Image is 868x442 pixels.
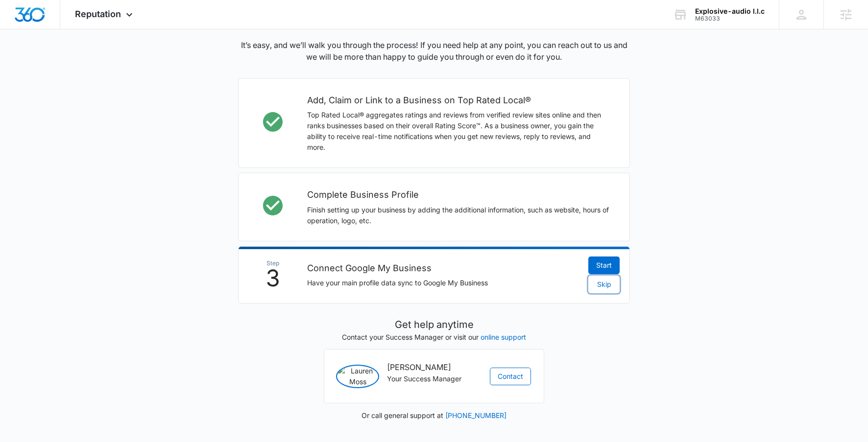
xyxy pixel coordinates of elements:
h2: Connect Google My Business [307,261,579,275]
h5: Get help anytime [324,317,544,332]
div: account name [695,7,765,15]
span: Reputation [75,9,121,19]
div: 3 [248,260,297,289]
img: Lauren Moss [336,365,379,388]
h6: [PERSON_NAME] [387,361,481,373]
p: Top Rated Local® aggregates ratings and reviews from verified review sites online and then ranks ... [307,110,610,153]
button: Contact [490,368,531,385]
p: Have your main profile data sync to Google My Business [307,278,579,288]
span: Contact [498,371,523,382]
p: Your Success Manager [387,373,481,384]
p: Or call general support at [324,410,544,420]
p: Contact your Success Manager or visit our [324,332,544,342]
a: [PHONE_NUMBER] [445,411,506,419]
button: Skip [588,276,620,293]
div: account id [695,15,765,22]
span: Step [248,260,297,266]
p: It’s easy, and we’ll walk you through the process! If you need help at any point, you can reach o... [238,39,630,63]
span: Skip [597,279,611,290]
a: Start [588,256,620,274]
p: Finish setting up your business by adding the additional information, such as website, hours of o... [307,205,610,226]
h2: Add, Claim or Link to a Business on Top Rated Local® [307,93,610,107]
a: online support [481,333,526,341]
h2: Complete Business Profile [307,188,610,202]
